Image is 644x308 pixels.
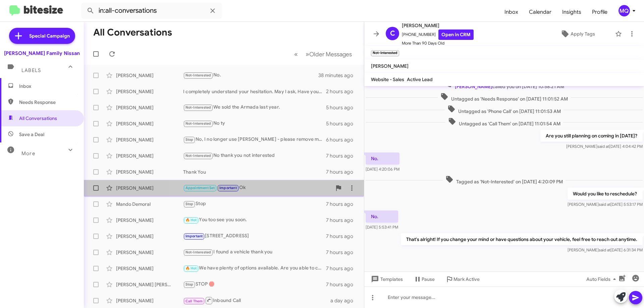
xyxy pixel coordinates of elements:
[183,88,326,95] div: I completely understand your hesitation. May I ask, Have you seen the current market on used cars...
[116,201,183,207] div: Mando Demoral
[309,51,352,58] span: Older Messages
[543,28,612,40] button: Apply Tags
[445,117,563,127] span: Untagged as 'Call Them' on [DATE] 11:01:54 AM
[407,76,433,82] span: Active Lead
[116,169,183,175] div: [PERSON_NAME]
[185,202,194,206] span: Stop
[371,76,404,82] span: Website - Sales
[599,247,610,252] span: said at
[185,105,211,110] span: Not-Interested
[183,184,332,192] div: Ok
[524,2,557,22] a: Calendar
[116,185,183,191] div: [PERSON_NAME]
[116,281,183,288] div: [PERSON_NAME] [PERSON_NAME]
[366,225,398,230] span: [DATE] 5:53:41 PM
[185,121,211,126] span: Not-Interested
[587,2,613,22] a: Profile
[93,27,172,38] h1: All Conversations
[19,99,76,106] span: Needs Response
[185,299,203,303] span: Call Them
[568,202,643,207] span: [PERSON_NAME] [DATE] 5:53:17 PM
[326,136,359,143] div: 6 hours ago
[183,104,326,111] div: We sold the Armada last year.
[557,2,587,22] a: Insights
[290,47,302,61] button: Previous
[183,120,326,127] div: No ty
[19,83,76,89] span: Inbox
[183,281,326,288] div: STOP 🛑
[116,88,183,95] div: [PERSON_NAME]
[294,50,298,58] span: «
[21,150,35,157] span: More
[366,210,398,223] p: No.
[326,281,359,288] div: 7 hours ago
[183,248,326,256] div: I found a vehicle thank you
[455,83,492,89] span: [PERSON_NAME]
[613,5,637,16] button: MQ
[371,63,409,69] span: [PERSON_NAME]
[29,33,70,39] span: Special Campaign
[183,169,326,175] div: Thank You
[306,50,309,58] span: »
[185,73,211,77] span: Not-Interested
[116,249,183,256] div: [PERSON_NAME]
[440,273,485,285] button: Mark Active
[326,169,359,175] div: 7 hours ago
[19,115,57,122] span: All Conversations
[290,47,356,61] nav: Page navigation example
[599,202,610,207] span: said at
[183,216,326,224] div: You too see you soon.
[619,5,630,16] div: MQ
[183,200,326,208] div: Stop
[402,40,474,47] span: More Than 90 Days Old
[183,296,330,305] div: Inbound Call
[402,29,474,40] span: [PHONE_NUMBER]
[540,130,643,142] p: Are you still planning on coming in [DATE]?
[499,2,524,22] a: Inbox
[21,67,41,73] span: Labels
[183,136,326,143] div: No, I no longer use [PERSON_NAME] - please remove me from your list - thank you
[571,28,595,40] span: Apply Tags
[19,131,44,138] span: Save a Deal
[185,186,215,190] span: Appointment Set
[183,232,326,240] div: [STREET_ADDRESS]
[326,104,359,111] div: 5 hours ago
[366,167,399,172] span: [DATE] 4:20:06 PM
[586,273,619,285] span: Auto Fields
[597,144,609,149] span: said at
[9,28,75,44] a: Special Campaign
[422,273,435,285] span: Pause
[566,144,643,149] span: [PERSON_NAME] [DATE] 4:04:42 PM
[371,50,399,56] small: Not-Interested
[330,297,359,304] div: a day ago
[4,50,80,57] div: [PERSON_NAME] Family Nissan
[185,218,197,222] span: 🔥 Hot
[116,136,183,143] div: [PERSON_NAME]
[183,71,318,79] div: No.
[390,28,395,39] span: C
[81,3,222,19] input: Search
[326,265,359,272] div: 7 hours ago
[116,104,183,111] div: [PERSON_NAME]
[326,201,359,207] div: 7 hours ago
[326,120,359,127] div: 5 hours ago
[364,273,408,285] button: Templates
[318,72,359,79] div: 38 minutes ago
[116,72,183,79] div: [PERSON_NAME]
[116,152,183,159] div: [PERSON_NAME]
[302,47,356,61] button: Next
[438,29,474,40] a: Open in CRM
[370,273,403,285] span: Templates
[401,233,643,245] p: That's alright! If you change your mind or have questions about your vehicle, feel free to reach ...
[581,273,624,285] button: Auto Fields
[116,265,183,272] div: [PERSON_NAME]
[366,152,399,165] p: No.
[326,88,359,95] div: 2 hours ago
[443,175,566,185] span: Tagged as 'Not-Interested' on [DATE] 4:20:09 PM
[568,247,643,252] span: [PERSON_NAME] [DATE] 6:31:34 PM
[116,120,183,127] div: [PERSON_NAME]
[183,264,326,272] div: We have plenty of options available. Are you able to come in [DATE] and see what options we have?
[185,282,194,287] span: Stop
